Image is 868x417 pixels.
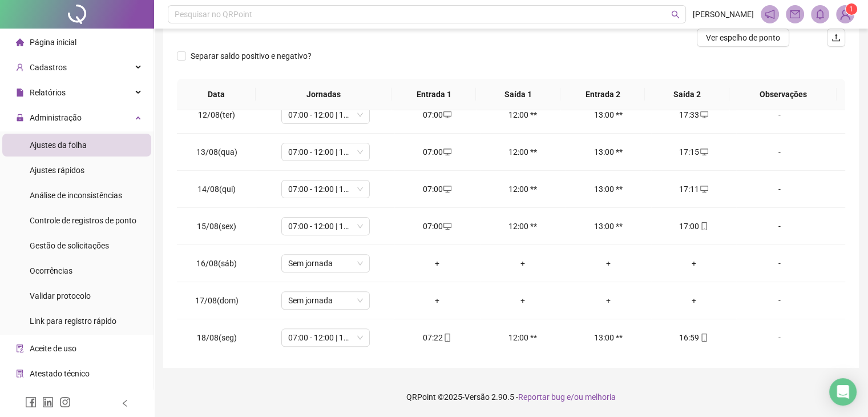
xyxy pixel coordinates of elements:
[660,109,728,121] div: 17:33
[288,255,363,272] span: Sem jornada
[699,148,708,156] span: desktop
[815,9,825,19] span: bell
[706,31,780,44] span: Ver espelho de ponto
[30,63,67,72] span: Cadastros
[442,222,451,230] span: desktop
[846,3,857,15] sup: Atualize o seu contato no menu Meus Dados
[660,146,728,158] div: 17:15
[403,294,471,307] div: +
[829,378,857,406] div: Open Intercom Messenger
[831,33,841,42] span: upload
[30,241,109,250] span: Gestão de solicitações
[745,146,813,158] div: -
[16,114,24,122] span: lock
[30,38,76,47] span: Página inicial
[489,294,556,307] div: +
[195,296,239,305] span: 17/08(dom)
[849,5,853,13] span: 1
[256,79,391,110] th: Jornadas
[403,331,471,344] div: 07:22
[403,146,471,158] div: 07:00
[121,399,129,407] span: left
[198,110,235,119] span: 12/08(ter)
[288,143,363,161] span: 07:00 - 12:00 | 13:00 - 16:48
[288,329,363,346] span: 07:00 - 12:00 | 13:00 - 16:48
[476,79,560,110] th: Saída 1
[25,396,37,408] span: facebook
[30,166,84,175] span: Ajustes rápidos
[288,292,363,309] span: Sem jornada
[154,377,868,417] footer: QRPoint © 2025 - 2.90.5 -
[30,344,76,353] span: Aceite de uso
[16,63,24,71] span: user-add
[403,220,471,232] div: 07:00
[671,10,680,19] span: search
[745,220,813,232] div: -
[738,88,827,101] span: Observações
[30,113,82,122] span: Administração
[16,89,24,97] span: file
[186,50,316,62] span: Separar saldo positivo e negativo?
[575,294,642,307] div: +
[59,396,71,408] span: instagram
[197,333,237,342] span: 18/08(seg)
[699,334,708,342] span: mobile
[790,9,800,19] span: mail
[16,370,24,378] span: solution
[729,79,837,110] th: Observações
[745,294,813,307] div: -
[30,141,87,150] span: Ajustes da folha
[391,79,476,110] th: Entrada 1
[30,316,116,326] span: Link para registro rápido
[288,181,363,198] span: 07:00 - 12:00 | 13:00 - 16:48
[197,185,236,194] span: 14/08(qui)
[30,369,90,378] span: Atestado técnico
[660,183,728,195] div: 17:11
[30,88,66,97] span: Relatórios
[197,222,236,231] span: 15/08(sex)
[745,331,813,344] div: -
[403,183,471,195] div: 07:00
[442,111,451,119] span: desktop
[837,6,854,23] img: 84905
[442,334,451,342] span: mobile
[288,106,363,123] span: 07:00 - 12:00 | 13:00 - 16:48
[660,257,728,270] div: +
[403,257,471,270] div: +
[196,147,237,157] span: 13/08(qua)
[660,294,728,307] div: +
[442,148,451,156] span: desktop
[196,259,237,268] span: 16/08(sáb)
[30,216,136,225] span: Controle de registros de ponto
[699,111,708,119] span: desktop
[645,79,729,110] th: Saída 2
[745,183,813,195] div: -
[765,9,775,19] span: notification
[442,185,451,193] span: desktop
[30,191,122,200] span: Análise de inconsistências
[699,185,708,193] span: desktop
[42,396,54,408] span: linkedin
[660,220,728,232] div: 17:00
[465,392,490,402] span: Versão
[403,109,471,121] div: 07:00
[30,266,72,275] span: Ocorrências
[489,257,556,270] div: +
[660,331,728,344] div: 16:59
[745,257,813,270] div: -
[16,344,24,352] span: audit
[745,109,813,121] div: -
[699,222,708,230] span: mobile
[177,79,256,110] th: Data
[518,392,616,402] span: Reportar bug e/ou melhoria
[560,79,645,110] th: Entrada 2
[693,8,754,21] span: [PERSON_NAME]
[288,218,363,235] span: 07:00 - 12:00 | 13:00 - 16:48
[30,291,91,300] span: Validar protocolo
[16,38,24,46] span: home
[697,29,789,47] button: Ver espelho de ponto
[575,257,642,270] div: +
